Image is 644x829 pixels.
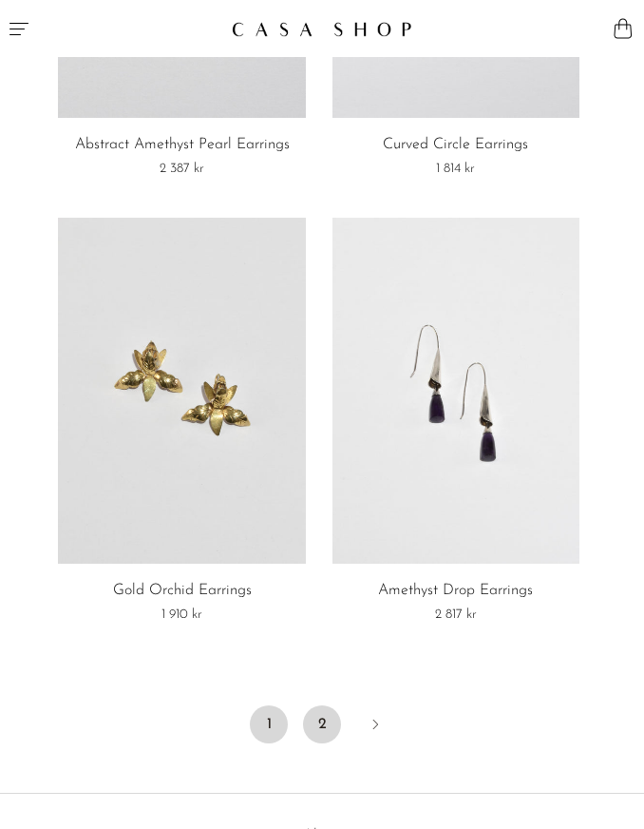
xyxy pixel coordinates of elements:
[435,607,477,622] span: 2 817 kr
[113,583,252,600] a: Gold Orchid Earrings
[356,705,394,747] a: Next
[75,137,290,154] a: Abstract Amethyst Pearl Earrings
[160,162,204,176] span: 2 387 kr
[378,583,533,600] a: Amethyst Drop Earrings
[303,705,341,743] a: 2
[383,137,528,154] a: Curved Circle Earrings
[436,162,475,176] span: 1 814 kr
[250,705,288,743] span: 1
[161,607,202,622] span: 1 910 kr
